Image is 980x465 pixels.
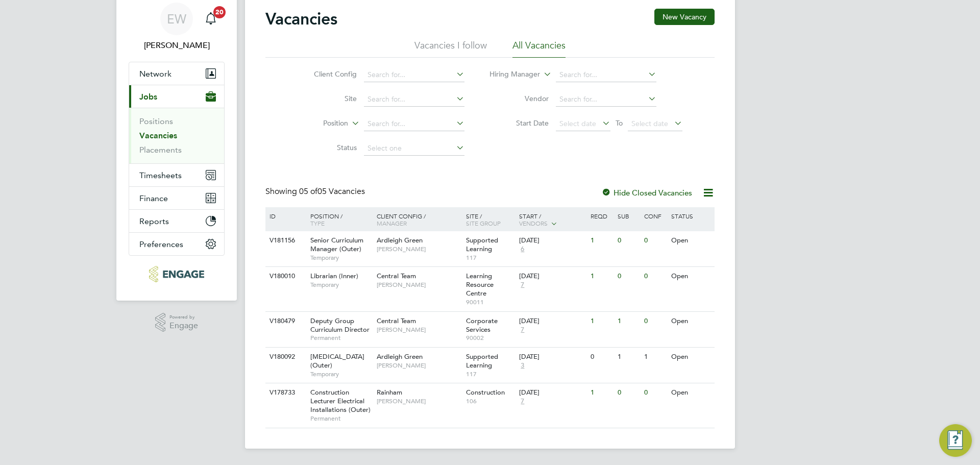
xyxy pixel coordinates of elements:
[466,219,501,227] span: Site Group
[669,231,713,250] div: Open
[303,207,374,232] div: Position /
[139,145,182,155] a: Placements
[642,348,668,366] div: 1
[310,281,372,289] span: Temporary
[310,254,372,262] span: Temporary
[364,141,464,156] input: Select one
[129,210,224,232] button: Reports
[310,370,372,378] span: Temporary
[519,219,548,227] span: Vendors
[364,117,464,131] input: Search for...
[377,388,402,397] span: Rainham
[588,231,615,250] div: 1
[364,92,464,107] input: Search for...
[519,236,585,245] div: [DATE]
[139,92,157,102] span: Jobs
[267,312,303,331] div: V180479
[149,266,204,282] img: blackstonerecruitment-logo-retina.png
[267,267,303,286] div: V180010
[642,267,668,286] div: 0
[519,361,526,370] span: 3
[139,116,173,126] a: Positions
[139,216,169,226] span: Reports
[129,187,224,209] button: Finance
[169,322,198,330] span: Engage
[310,219,325,227] span: Type
[615,348,642,366] div: 1
[615,267,642,286] div: 0
[642,207,668,225] div: Conf
[267,231,303,250] div: V181156
[519,272,585,281] div: [DATE]
[377,397,461,405] span: [PERSON_NAME]
[642,383,668,402] div: 0
[588,207,615,225] div: Reqd
[642,312,668,331] div: 0
[129,85,224,108] button: Jobs
[588,348,615,366] div: 0
[669,312,713,331] div: Open
[289,118,348,129] label: Position
[481,69,540,80] label: Hiring Manager
[463,207,517,232] div: Site /
[265,9,337,29] h2: Vacancies
[642,231,668,250] div: 0
[615,231,642,250] div: 0
[129,62,224,85] button: Network
[310,236,363,253] span: Senior Curriculum Manager (Outer)
[612,116,626,130] span: To
[519,353,585,361] div: [DATE]
[139,193,168,203] span: Finance
[377,281,461,289] span: [PERSON_NAME]
[466,388,505,397] span: Construction
[364,68,464,82] input: Search for...
[377,316,416,325] span: Central Team
[466,370,514,378] span: 117
[669,348,713,366] div: Open
[310,316,370,334] span: Deputy Group Curriculum Director
[588,383,615,402] div: 1
[377,236,423,244] span: Ardleigh Green
[466,272,494,298] span: Learning Resource Centre
[517,207,588,233] div: Start /
[298,143,357,152] label: Status
[556,68,656,82] input: Search for...
[601,188,692,198] label: Hide Closed Vacancies
[939,424,972,457] button: Engage Resource Center
[298,94,357,103] label: Site
[519,388,585,397] div: [DATE]
[466,352,498,370] span: Supported Learning
[139,170,182,180] span: Timesheets
[213,6,226,18] span: 20
[466,397,514,405] span: 106
[588,267,615,286] div: 1
[556,92,656,107] input: Search for...
[519,317,585,326] div: [DATE]
[377,352,423,361] span: Ardleigh Green
[519,245,526,254] span: 6
[310,388,371,414] span: Construction Lecturer Electrical Installations (Outer)
[512,39,566,58] li: All Vacancies
[129,3,225,52] a: EW[PERSON_NAME]
[519,326,526,334] span: 7
[615,207,642,225] div: Sub
[310,272,358,280] span: Librarian (Inner)
[265,186,367,197] div: Showing
[466,236,498,253] span: Supported Learning
[669,207,713,225] div: Status
[466,334,514,342] span: 90002
[139,131,177,140] a: Vacancies
[654,9,715,25] button: New Vacancy
[201,3,221,35] a: 20
[299,186,365,197] span: 05 Vacancies
[267,348,303,366] div: V180092
[466,254,514,262] span: 117
[615,312,642,331] div: 1
[588,312,615,331] div: 1
[169,313,198,322] span: Powered by
[519,397,526,406] span: 7
[466,316,498,334] span: Corporate Services
[310,334,372,342] span: Permanent
[299,186,317,197] span: 05 of
[129,108,224,163] div: Jobs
